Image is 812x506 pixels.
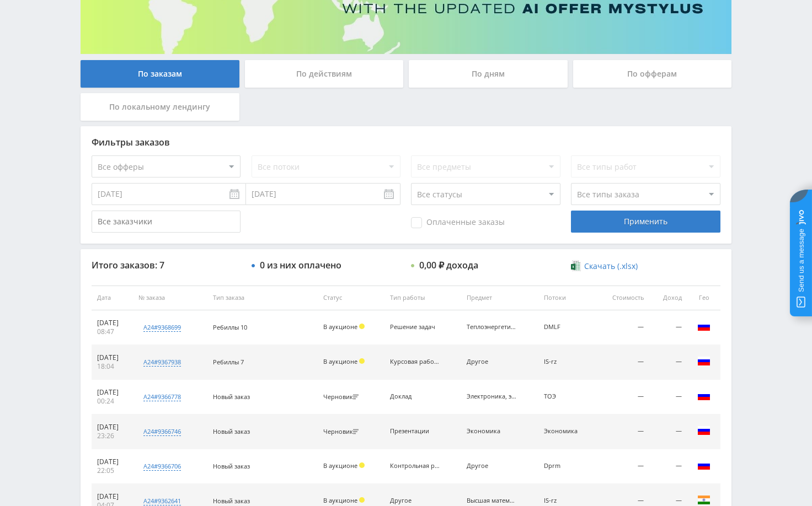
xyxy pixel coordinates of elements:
[359,497,365,503] span: Холд
[323,496,357,504] span: В аукционе
[97,492,127,501] div: [DATE]
[92,211,241,233] input: Все заказчики
[595,286,649,310] th: Стоимость
[595,415,649,449] td: —
[687,286,720,310] th: Гео
[97,388,127,397] div: [DATE]
[384,286,462,310] th: Тип работы
[649,449,687,484] td: —
[97,423,127,432] div: [DATE]
[467,393,516,400] div: Электроника, электротехника, радиотехника
[697,459,710,472] img: rus.png
[571,211,720,233] div: Применить
[245,60,404,88] div: По действиям
[390,358,440,365] div: Курсовая работа
[359,462,365,468] span: Холд
[544,358,590,365] div: IS-rz
[143,323,181,332] div: a24#9368699
[649,345,687,380] td: —
[143,427,181,436] div: a24#9366746
[409,60,568,88] div: По дням
[544,497,590,504] div: IS-rz
[544,324,590,331] div: DMLF
[92,286,133,310] th: Дата
[649,310,687,345] td: —
[571,261,637,272] a: Скачать (.xlsx)
[419,260,478,270] div: 0,00 ₽ дохода
[213,497,250,505] span: Новый заказ
[595,310,649,345] td: —
[143,392,181,401] div: a24#9366778
[461,286,538,310] th: Предмет
[97,457,127,466] div: [DATE]
[467,428,516,435] div: Экономика
[97,319,127,327] div: [DATE]
[143,358,181,367] div: a24#9367938
[411,217,505,228] span: Оплаченные заказы
[467,324,516,331] div: Теплоэнергетика и теплотехника
[97,362,127,371] div: 18:04
[584,262,638,271] span: Скачать (.xlsx)
[697,424,710,437] img: rus.png
[595,345,649,380] td: —
[323,394,361,401] div: Черновик
[544,393,590,400] div: ТОЭ
[92,260,241,270] div: Итого заказов: 7
[544,462,590,470] div: Dprm
[207,286,318,310] th: Тип заказа
[133,286,207,310] th: № заказа
[81,93,239,121] div: По локальному лендингу
[213,392,250,401] span: Новый заказ
[323,461,357,470] span: В аукционе
[697,389,710,402] img: rus.png
[697,354,710,368] img: rus.png
[573,60,732,88] div: По офферам
[143,497,181,505] div: a24#9362641
[649,415,687,449] td: —
[97,397,127,406] div: 00:24
[97,466,127,475] div: 22:05
[697,320,710,333] img: rus.png
[390,393,440,400] div: Доклад
[213,358,244,366] span: Ребиллы 7
[97,327,127,336] div: 08:47
[649,380,687,415] td: —
[467,462,516,470] div: Другое
[544,428,590,435] div: Экономика
[213,323,247,331] span: Ребиллы 10
[81,60,239,88] div: По заказам
[595,449,649,484] td: —
[92,137,720,147] div: Фильтры заказов
[323,322,357,331] span: В аукционе
[213,427,250,435] span: Новый заказ
[260,260,341,270] div: 0 из них оплачено
[571,260,580,271] img: xlsx
[390,324,440,331] div: Решение задач
[390,462,440,470] div: Контрольная работа
[538,286,595,310] th: Потоки
[467,497,516,504] div: Высшая математика
[390,497,440,504] div: Другое
[595,380,649,415] td: —
[323,428,361,435] div: Черновик
[323,357,357,365] span: В аукционе
[359,324,365,329] span: Холд
[649,286,687,310] th: Доход
[359,358,365,364] span: Холд
[213,462,250,470] span: Новый заказ
[97,353,127,362] div: [DATE]
[467,358,516,365] div: Другое
[318,286,384,310] th: Статус
[143,462,181,471] div: a24#9366706
[390,428,440,435] div: Презентации
[97,432,127,440] div: 23:26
